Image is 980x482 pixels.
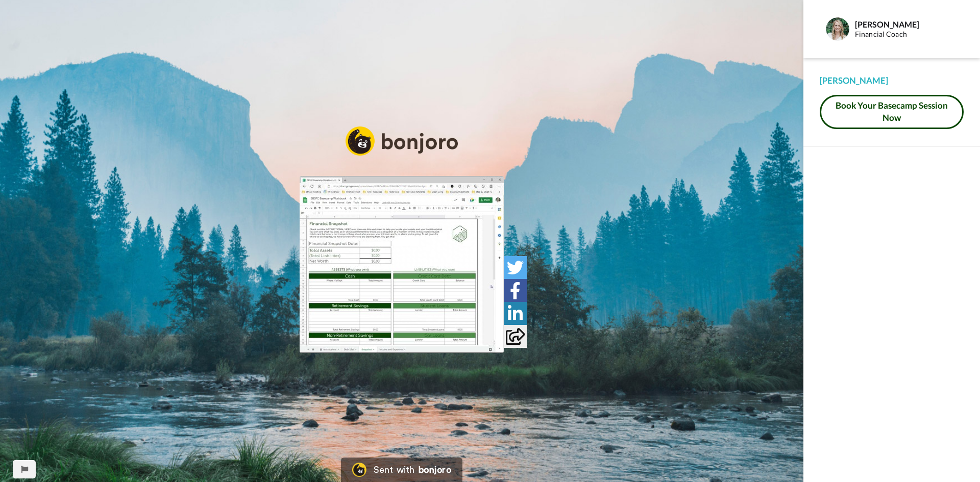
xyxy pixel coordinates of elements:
[820,95,964,129] button: Book Your Basecamp Session Now
[419,465,451,474] div: bonjoro
[341,458,462,482] a: Bonjoro LogoSent withbonjoro
[855,30,963,39] div: Financial Coach
[374,465,414,474] div: Sent with
[346,126,458,156] img: logo_full.png
[300,176,504,353] img: d476e337-df0c-4d19-b487-6f000f8460f8_thumbnail_source_1664464172.jpg
[855,19,963,29] div: [PERSON_NAME]
[820,74,964,87] div: [PERSON_NAME]
[352,463,366,477] img: Bonjoro Logo
[825,17,850,41] img: Profile Image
